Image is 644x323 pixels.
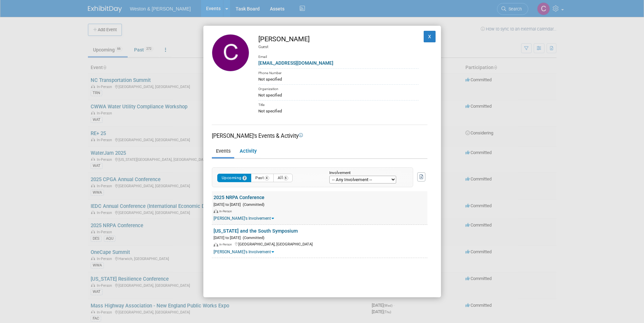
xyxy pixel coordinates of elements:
[241,236,264,240] span: (Committed)
[214,250,274,254] a: [PERSON_NAME]'s Involvement
[214,201,427,208] div: [DATE] to [DATE]
[219,210,234,213] span: In-Person
[212,34,249,71] img: Cheri Ruane
[214,228,298,234] a: [US_STATE] and the South Symposium
[258,100,419,108] div: Title
[258,108,419,114] div: Not specified
[214,216,274,221] a: [PERSON_NAME]'s Involvement
[273,174,293,182] button: All6
[251,174,274,182] button: Past4
[424,31,436,42] button: X
[283,176,288,180] span: 6
[214,234,427,241] div: [DATE] to [DATE]
[258,34,419,44] div: [PERSON_NAME]
[236,146,260,157] a: Activity
[258,92,419,98] div: Not specified
[258,44,419,50] div: Guest
[214,241,427,247] div: [GEOGRAPHIC_DATA], [GEOGRAPHIC_DATA]
[258,50,419,60] div: Email
[242,176,247,180] span: 2
[329,171,403,175] div: Involvement
[258,84,419,92] div: Organization
[212,132,427,140] div: [PERSON_NAME]'s Events & Activity
[214,209,218,213] img: In-Person Event
[214,243,218,247] img: In-Person Event
[258,76,419,82] div: Not specified
[217,174,252,182] button: Upcoming2
[241,202,264,207] span: (Committed)
[219,243,234,246] span: In-Person
[258,68,419,76] div: Phone Number
[264,176,269,180] span: 4
[212,146,234,157] a: Events
[214,195,264,200] a: 2025 NRPA Conference
[258,60,333,66] a: [EMAIL_ADDRESS][DOMAIN_NAME]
